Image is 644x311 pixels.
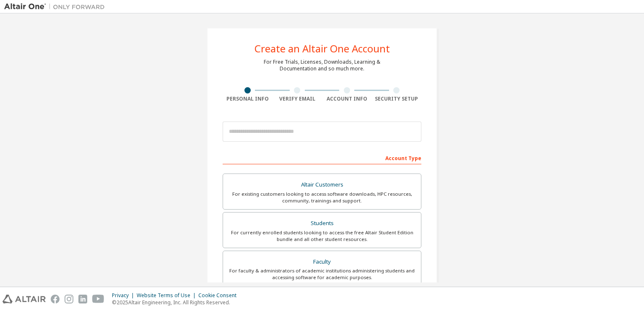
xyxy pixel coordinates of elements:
[228,218,416,229] div: Students
[92,295,104,303] img: youtube.svg
[137,292,198,299] div: Website Terms of Use
[198,292,241,299] div: Cookie Consent
[228,191,416,204] div: For existing customers looking to access software downloads, HPC resources, community, trainings ...
[254,44,390,54] div: Create an Altair One Account
[112,299,241,306] p: © 2025 Altair Engineering, Inc. All Rights Reserved.
[228,267,416,281] div: For faculty & administrators of academic institutions administering students and accessing softwa...
[51,295,60,303] img: facebook.svg
[228,256,416,268] div: Faculty
[65,295,73,303] img: instagram.svg
[223,96,273,102] div: Personal Info
[223,151,421,164] div: Account Type
[322,96,372,102] div: Account Info
[78,295,87,303] img: linkedin.svg
[228,179,416,191] div: Altair Customers
[372,96,422,102] div: Security Setup
[264,59,380,72] div: For Free Trials, Licenses, Downloads, Learning & Documentation and so much more.
[4,3,109,11] img: Altair One
[228,229,416,243] div: For currently enrolled students looking to access the free Altair Student Edition bundle and all ...
[3,295,46,303] img: altair_logo.svg
[273,96,322,102] div: Verify Email
[112,292,137,299] div: Privacy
